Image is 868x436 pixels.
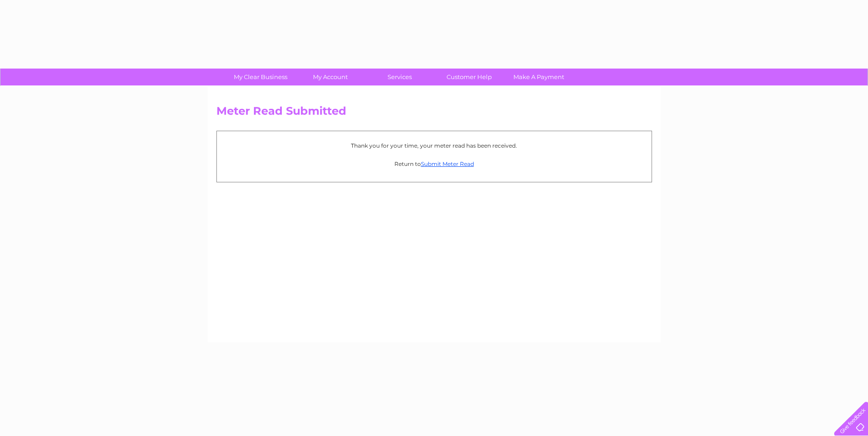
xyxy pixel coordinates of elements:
[223,69,298,85] a: My Clear Business
[431,69,507,85] a: Customer Help
[216,105,652,122] h2: Meter Read Submitted
[221,141,647,150] p: Thank you for your time, your meter read has been received.
[292,69,368,85] a: My Account
[421,160,474,167] a: Submit Meter Read
[501,69,577,85] a: Make A Payment
[362,69,437,85] a: Services
[221,160,647,168] p: Return to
